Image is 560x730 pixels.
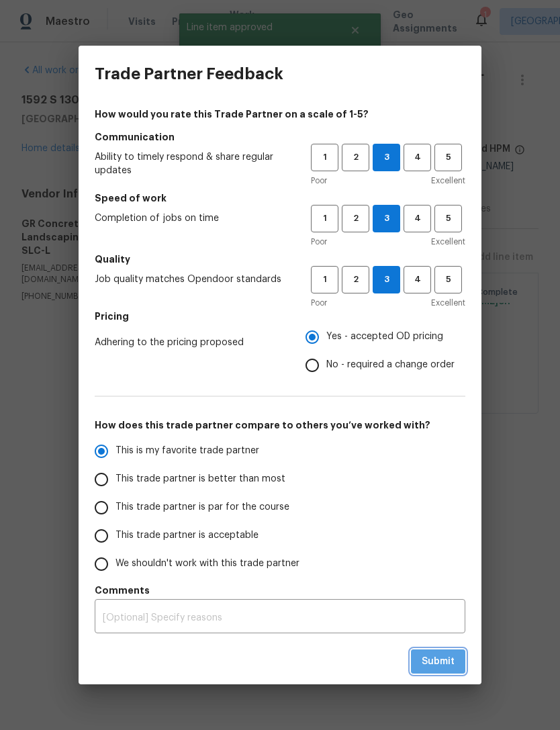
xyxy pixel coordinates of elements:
h3: Trade Partner Feedback [95,64,283,83]
button: 5 [434,266,462,293]
h5: Speed of work [95,191,465,205]
span: 1 [312,150,337,165]
span: 1 [312,211,337,226]
button: 3 [373,205,400,232]
h4: How would you rate this Trade Partner on a scale of 1-5? [95,107,465,121]
span: Yes - accepted OD pricing [326,330,443,344]
span: Job quality matches Opendoor standards [95,273,289,286]
h5: Pricing [95,310,465,323]
button: 2 [342,144,369,171]
span: 5 [436,150,461,165]
span: Completion of jobs on time [95,212,289,225]
button: 4 [404,266,431,293]
span: This is my favorite trade partner [115,444,259,458]
span: Poor [311,235,327,248]
span: No - required a change order [326,358,455,372]
span: 2 [343,211,368,226]
h5: Quality [95,253,465,266]
span: This trade partner is better than most [115,472,285,486]
span: Submit [422,653,455,670]
span: 3 [373,272,400,287]
span: Excellent [431,235,465,248]
button: 5 [434,205,462,232]
button: 3 [373,266,400,293]
button: 1 [311,144,338,171]
div: How does this trade partner compare to others you’ve worked with? [95,437,465,578]
h5: Comments [95,584,465,597]
span: 2 [343,150,368,165]
button: 4 [404,205,431,232]
span: 4 [405,211,430,226]
button: 4 [404,144,431,171]
button: Submit [411,649,465,674]
span: This trade partner is par for the course [115,500,289,514]
button: 1 [311,205,338,232]
button: 1 [311,266,338,293]
span: Excellent [431,296,465,310]
span: 5 [436,272,461,287]
span: 4 [405,272,430,287]
span: Adhering to the pricing proposed [95,336,284,349]
span: Ability to timely respond & share regular updates [95,150,289,177]
button: 2 [342,266,369,293]
span: 2 [343,272,368,287]
span: Excellent [431,174,465,187]
h5: How does this trade partner compare to others you’ve worked with? [95,418,465,432]
span: This trade partner is acceptable [115,529,259,543]
button: 5 [434,144,462,171]
span: 5 [436,211,461,226]
span: We shouldn't work with this trade partner [115,557,299,571]
span: 3 [373,150,400,165]
span: 3 [373,211,400,226]
button: 2 [342,205,369,232]
span: Poor [311,296,327,310]
div: Pricing [306,323,465,379]
span: Poor [311,174,327,187]
span: 4 [405,150,430,165]
h5: Communication [95,130,465,144]
span: 1 [312,272,337,287]
button: 3 [373,144,400,171]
